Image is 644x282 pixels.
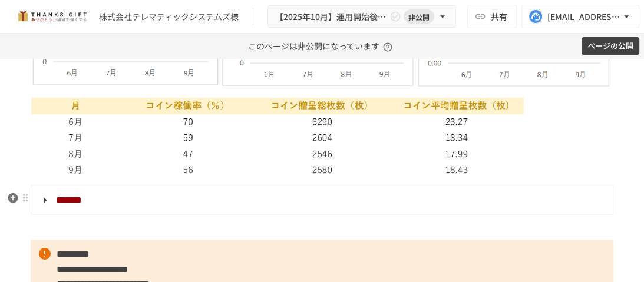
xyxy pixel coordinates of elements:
[248,34,396,58] p: このページは非公開になっています
[547,9,620,24] div: [EMAIL_ADDRESS][DOMAIN_NAME]
[521,5,639,28] button: [EMAIL_ADDRESS][DOMAIN_NAME]
[491,10,507,23] span: 共有
[467,5,517,28] button: 共有
[275,9,387,24] span: 【2025年10月】運用開始後振り返りミーティング
[99,11,239,23] div: 株式会社テレマティックシステムズ様
[404,11,434,23] span: 非公開
[582,37,639,55] button: ページの公開
[267,5,456,28] button: 【2025年10月】運用開始後振り返りミーティング非公開
[14,7,90,26] img: mMP1OxWUAhQbsRWCurg7vIHe5HqDpP7qZo7fRoNLXQh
